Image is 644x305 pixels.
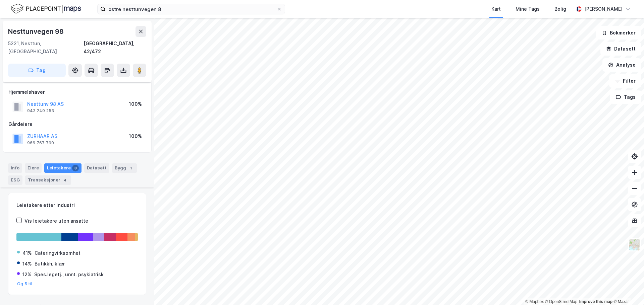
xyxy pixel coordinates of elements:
button: Analyse [602,58,641,72]
div: Gårdeiere [8,120,146,128]
div: Kart [491,5,501,13]
div: Datasett [84,163,109,173]
div: 12% [22,271,32,279]
div: Vis leietakere uten ansatte [24,217,88,225]
div: ESG [8,175,22,185]
div: 943 249 253 [27,108,54,113]
div: Mine Tags [516,5,540,13]
button: Filter [609,74,641,88]
div: Kontrollprogram for chat [610,273,644,305]
div: Transaksjoner [25,175,71,185]
div: Leietakere etter industri [16,201,138,209]
a: OpenStreetMap [545,299,578,304]
div: Info [8,163,22,173]
img: logo.f888ab2527a4732fd821a326f86c7f29.svg [11,3,81,15]
button: Datasett [600,42,641,56]
div: Cateringvirksomhet [35,249,80,257]
div: 4 [62,177,68,183]
div: 5221, Nesttun, [GEOGRAPHIC_DATA] [8,40,84,56]
div: 8 [72,165,79,171]
div: Nesttunvegen 98 [8,26,65,37]
div: [PERSON_NAME] [584,5,623,13]
div: Butikkh. klær [35,260,65,268]
button: Tags [610,90,641,104]
div: Leietakere [44,163,82,173]
div: 14% [22,260,32,268]
iframe: Chat Widget [610,273,644,305]
div: Bygg [112,163,137,173]
div: 966 767 790 [27,140,54,146]
button: Og 5 til [17,281,33,287]
div: 1 [127,165,134,171]
button: Bokmerker [596,26,641,40]
div: 100% [129,100,142,108]
img: Z [628,238,641,251]
div: [GEOGRAPHIC_DATA], 42/472 [84,40,146,56]
div: Spes.legetj., unnt. psykiatrisk [34,271,104,279]
div: Eiere [25,163,42,173]
button: Tag [8,64,66,77]
div: 100% [129,132,142,140]
a: Improve this map [579,299,612,304]
div: Bolig [554,5,566,13]
a: Mapbox [525,299,544,304]
div: Hjemmelshaver [8,88,146,96]
input: Søk på adresse, matrikkel, gårdeiere, leietakere eller personer [106,4,277,14]
div: 41% [22,249,32,257]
